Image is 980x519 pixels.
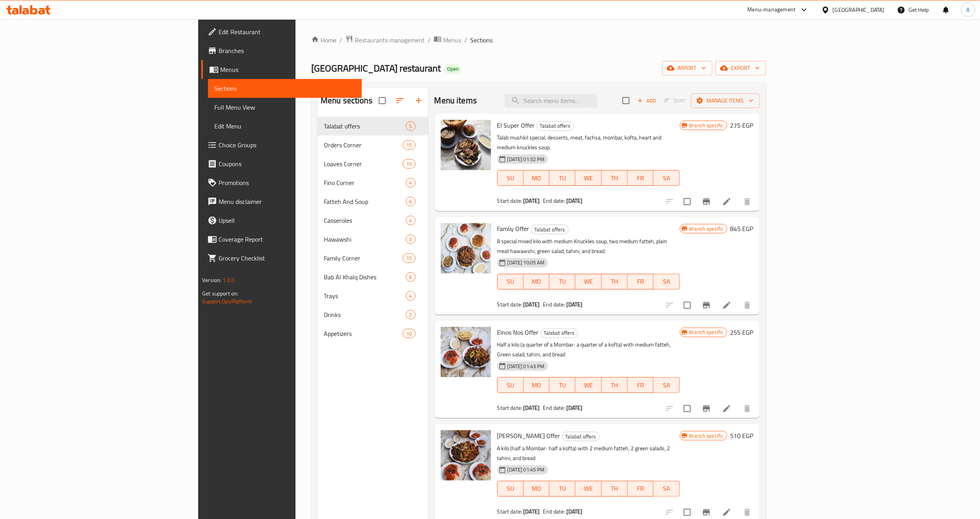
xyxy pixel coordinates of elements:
[722,508,732,517] a: Edit menu item
[504,156,548,163] span: [DATE] 01:52 PM
[406,310,416,319] div: items
[324,235,406,244] span: Hawawshi
[406,217,415,224] span: 4
[543,506,565,517] span: End date:
[631,172,650,184] span: FR
[318,114,428,346] nav: Menu sections
[318,154,428,173] div: Loaves Corner15
[715,61,766,75] button: export
[406,198,415,205] span: 6
[631,380,650,391] span: FR
[201,154,362,173] a: Coupons
[602,377,628,393] button: TH
[618,92,634,109] span: Select section
[636,96,657,105] span: Add
[201,211,362,230] a: Upsell
[318,268,428,286] div: Bab Al Khalq Dishes6
[324,216,406,225] div: Casseroles
[318,324,428,343] div: Appetizers10
[697,296,716,315] button: Branch-specific-item
[219,159,356,169] span: Coupons
[523,403,540,413] b: [DATE]
[549,274,575,290] button: TU
[403,253,415,263] div: items
[549,170,575,186] button: TU
[628,377,653,393] button: FR
[549,481,575,497] button: TU
[318,117,428,136] div: Talabat offers5
[575,274,601,290] button: WE
[579,483,598,494] span: WE
[524,170,549,186] button: MO
[444,66,462,72] span: Open
[657,276,676,287] span: SA
[602,274,628,290] button: TH
[634,95,659,107] span: Add item
[214,121,356,131] span: Edit Menu
[738,399,757,418] button: delete
[679,297,695,314] span: Select to update
[575,377,601,393] button: WE
[324,272,406,282] div: Bab Al Khalq Dishes
[208,79,362,98] a: Sections
[653,274,679,290] button: SA
[730,120,754,131] h6: 275 EGP
[324,159,403,169] span: Loaves Corner
[523,299,540,310] b: [DATE]
[697,96,754,106] span: Manage items
[722,404,732,413] a: Edit menu item
[549,377,575,393] button: TU
[540,328,578,338] div: Talabat offers
[659,95,691,107] span: Select section first
[602,481,628,497] button: TH
[428,35,431,45] li: /
[311,35,766,45] nav: breadcrumb
[441,327,491,377] img: Elnos Nos Offer
[201,249,362,268] a: Grocery Checklist
[653,481,679,497] button: SA
[543,196,565,206] span: End date:
[537,121,574,130] span: Talabat offers
[531,225,568,234] span: Talabat offers
[443,35,461,45] span: Menus
[541,328,578,337] span: Talabat offers
[497,377,524,393] button: SU
[409,91,428,110] button: Add section
[374,92,391,109] span: Select all sections
[691,94,760,108] button: Manage items
[553,380,572,391] span: TU
[605,172,624,184] span: TH
[628,274,653,290] button: FR
[201,173,362,192] a: Promotions
[208,117,362,136] a: Edit Menu
[324,310,406,319] span: Drinks
[219,46,356,55] span: Branches
[631,483,650,494] span: FR
[406,292,415,300] span: 4
[497,196,522,206] span: Start date:
[730,223,754,234] h6: 845 EGP
[318,249,428,268] div: Family Corner15
[497,326,539,338] span: Elnos Nos Offer
[324,121,406,131] div: Talabat offers
[324,329,403,338] span: Appetizers
[318,136,428,154] div: Orders Corner15
[201,60,362,79] a: Menus
[562,432,599,441] span: Talabat offers
[497,299,522,310] span: Start date:
[501,172,520,184] span: SU
[324,253,403,263] div: Family Corner
[324,197,406,206] span: Fatteh And Soup
[631,276,650,287] span: FR
[403,330,415,337] span: 10
[403,141,415,149] span: 15
[527,172,546,184] span: MO
[605,276,624,287] span: TH
[201,41,362,60] a: Branches
[579,276,598,287] span: WE
[501,483,520,494] span: SU
[575,481,601,497] button: WE
[444,64,462,74] div: Open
